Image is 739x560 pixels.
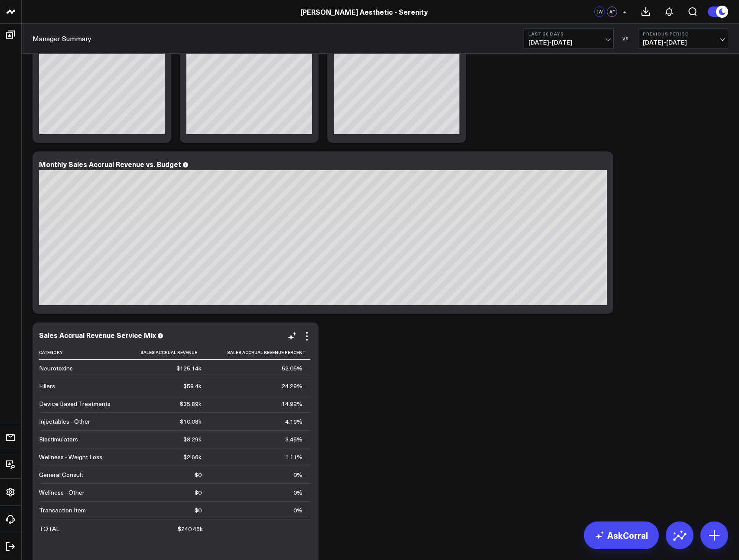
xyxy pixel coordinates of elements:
a: [PERSON_NAME] Aesthetic - Serenity [300,7,428,16]
div: Neurotoxins [39,364,73,373]
a: Manager Summary [33,34,91,43]
div: Sales Accrual Revenue Service Mix [39,330,156,340]
b: Previous Period [643,31,723,36]
div: $0 [195,470,202,479]
div: $125.14k [176,364,202,373]
button: Last 30 Days[DATE]-[DATE] [524,28,614,49]
div: Wellness - Weight Loss [39,453,102,461]
div: 1.11% [285,453,303,461]
div: General Consult [39,470,83,479]
button: Previous Period[DATE]-[DATE] [638,28,728,49]
div: 0% [293,488,303,497]
button: + [619,6,630,17]
div: 0% [293,506,303,515]
div: Injectables - Other [39,417,90,426]
div: $0 [195,506,202,515]
div: TOTAL [39,525,59,533]
div: $240.45k [178,525,203,533]
div: $2.66k [183,453,202,461]
th: Category [39,345,126,360]
th: Sales Accrual Revenue [126,345,209,360]
div: $35.89k [180,399,202,408]
div: 14.92% [282,399,303,408]
div: 52.05% [282,364,303,373]
span: [DATE] - [DATE] [643,39,723,46]
div: 3.45% [285,435,303,444]
div: $8.29k [183,435,202,444]
div: Device Based Treatments [39,399,111,408]
div: JW [594,6,605,17]
th: Sales Accrual Revenue Percent [209,345,310,360]
div: Monthly Sales Accrual Revenue vs. Budget [39,159,181,169]
div: Transaction Item [39,506,86,515]
div: AF [607,6,617,17]
div: Biostimulators [39,435,78,444]
div: $10.08k [180,417,202,426]
b: Last 30 Days [528,31,609,36]
span: [DATE] - [DATE] [528,39,609,46]
div: $0 [195,488,202,497]
span: + [623,9,627,15]
div: Wellness - Other [39,488,85,497]
div: Fillers [39,382,55,390]
div: $58.4k [183,382,202,390]
div: 4.19% [285,417,303,426]
a: AskCorral [584,521,659,549]
div: VS [618,36,634,41]
div: 0% [293,470,303,479]
div: 24.29% [282,382,303,390]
